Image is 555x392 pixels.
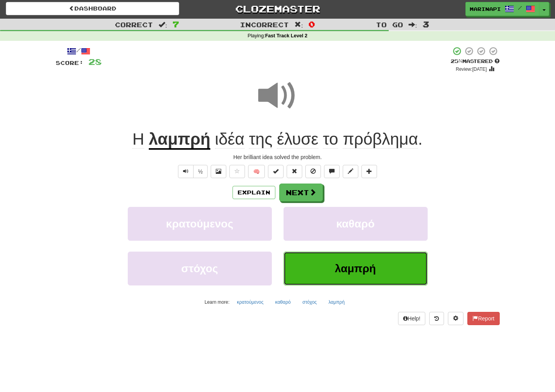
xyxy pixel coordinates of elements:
button: Discuss sentence (alt+u) [324,165,340,178]
span: . [210,130,423,149]
u: λαμπρή [149,130,210,150]
strong: Fast Track Level 2 [265,33,308,38]
span: έλυσε [277,130,318,149]
button: Set this sentence to 100% Mastered (alt+m) [268,165,284,178]
span: Incorrect [240,21,289,28]
button: στόχος [128,252,272,285]
button: καθαρό [271,296,295,308]
span: το [323,130,338,149]
button: λαμπρή [284,252,428,285]
button: Explain [233,186,275,199]
span: λαμπρή [335,262,376,275]
span: πρόβλημα [343,130,418,149]
span: κρατούμενος [166,218,233,230]
button: Play sentence audio (ctl+space) [178,165,194,178]
button: Help! [398,312,426,325]
span: Score: [56,59,84,66]
button: Add to collection (alt+a) [361,165,377,178]
span: στόχος [181,262,218,275]
small: Learn more: [204,299,229,305]
span: 3 [423,19,429,29]
a: Clozemaster [191,2,364,16]
button: ½ [193,165,208,178]
span: ιδέα [215,130,245,149]
span: Η [132,130,144,149]
small: Review: [DATE] [456,66,487,72]
span: Correct [115,21,153,28]
span: 25 % [451,58,462,64]
button: Favorite sentence (alt+f) [229,165,245,178]
button: καθαρό [284,207,428,241]
span: της [249,130,272,149]
span: καθαρό [336,218,375,230]
button: Reset to 0% Mastered (alt+r) [287,165,302,178]
div: Mastered [451,58,500,65]
button: 🧠 [248,165,265,178]
button: στόχος [298,296,321,308]
span: 28 [88,57,102,66]
span: : [409,21,417,28]
span: : [159,21,167,28]
button: Report [467,312,499,325]
button: κρατούμενος [233,296,268,308]
span: 7 [173,19,179,29]
div: Text-to-speech controls [176,165,208,178]
button: Ignore sentence (alt+i) [305,165,321,178]
a: marinapi / [465,2,539,16]
button: Show image (alt+x) [211,165,226,178]
a: Dashboard [6,2,179,15]
button: Round history (alt+y) [429,312,444,325]
span: : [294,21,303,28]
button: λαμπρή [324,296,349,308]
button: Edit sentence (alt+d) [343,165,358,178]
span: To go [376,21,403,28]
span: marinapi [470,5,501,12]
button: κρατούμενος [128,207,272,241]
span: / [518,5,522,10]
button: Next [279,184,323,201]
span: 0 [308,19,315,29]
div: / [56,46,102,56]
div: Her brilliant idea solved the problem. [56,153,500,161]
